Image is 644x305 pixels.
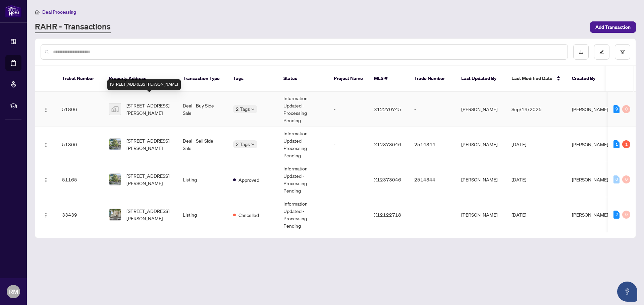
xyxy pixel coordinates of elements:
img: Logo [43,107,49,112]
span: Cancelled [238,211,259,219]
td: [PERSON_NAME] [456,197,506,232]
th: Transaction Type [177,66,228,92]
td: 51806 [57,92,104,127]
img: thumbnail-img [109,103,121,115]
button: Open asap [617,282,637,302]
span: Last Modified Date [512,75,552,82]
button: download [573,44,589,60]
th: Tags [228,66,278,92]
td: Information Updated - Processing Pending [278,92,328,127]
span: download [579,50,583,54]
span: X12270745 [374,106,401,112]
td: Deal - Sell Side Sale [177,127,228,162]
a: RAHR - Transactions [35,21,111,33]
span: X12373046 [374,141,401,147]
td: 2514344 [409,127,456,162]
img: Logo [43,142,49,148]
div: [STREET_ADDRESS][PERSON_NAME] [107,79,181,90]
span: down [251,143,255,146]
img: thumbnail-img [109,139,121,150]
span: [PERSON_NAME] [572,141,608,147]
td: 51800 [57,127,104,162]
img: thumbnail-img [109,174,121,185]
span: X12122718 [374,212,401,218]
span: [STREET_ADDRESS][PERSON_NAME] [126,207,172,222]
span: filter [620,50,625,54]
th: Ticket Number [57,66,104,92]
th: Created By [567,66,607,92]
img: Logo [43,177,49,183]
td: - [328,92,369,127]
div: 1 [613,140,620,148]
div: 0 [622,105,630,113]
span: [STREET_ADDRESS][PERSON_NAME] [126,172,172,187]
th: MLS # [369,66,409,92]
button: filter [615,44,630,60]
td: - [328,127,369,162]
span: [DATE] [512,212,526,218]
span: 2 Tags [236,140,250,148]
th: Last Modified Date [506,66,567,92]
img: thumbnail-img [109,209,121,220]
span: home [35,10,40,14]
span: Approved [238,176,259,183]
td: Listing [177,162,228,197]
span: [PERSON_NAME] [572,212,608,218]
span: Deal Processing [42,9,76,15]
div: 1 [622,140,630,148]
button: Logo [41,139,51,150]
div: 2 [613,211,620,219]
td: [PERSON_NAME] [456,92,506,127]
td: 51165 [57,162,104,197]
button: Logo [41,104,51,115]
span: 2 Tags [236,105,250,113]
span: edit [599,50,604,54]
span: down [251,107,255,111]
span: [STREET_ADDRESS][PERSON_NAME] [126,137,172,152]
td: - [409,92,456,127]
button: Logo [41,174,51,185]
span: X12373046 [374,176,401,182]
td: - [328,162,369,197]
img: Logo [43,213,49,218]
div: 9 [613,105,620,113]
td: - [328,197,369,232]
div: 0 [613,175,620,183]
div: 0 [622,211,630,219]
th: Last Updated By [456,66,506,92]
th: Status [278,66,328,92]
button: Logo [41,209,51,220]
th: Trade Number [409,66,456,92]
td: Information Updated - Processing Pending [278,127,328,162]
span: [PERSON_NAME] [572,106,608,112]
td: Information Updated - Processing Pending [278,197,328,232]
td: 2514344 [409,162,456,197]
span: [PERSON_NAME] [572,176,608,182]
span: [DATE] [512,141,526,147]
th: Project Name [328,66,369,92]
td: 33439 [57,197,104,232]
th: Property Address [104,66,177,92]
button: Add Transaction [590,21,636,33]
span: [STREET_ADDRESS][PERSON_NAME] [126,102,172,117]
td: Listing [177,197,228,232]
span: Add Transaction [595,22,631,32]
span: Sep/19/2025 [512,106,542,112]
td: [PERSON_NAME] [456,127,506,162]
div: 0 [622,175,630,183]
td: Deal - Buy Side Sale [177,92,228,127]
span: [DATE] [512,176,526,182]
button: edit [594,44,609,60]
td: - [409,197,456,232]
span: RM [9,287,18,296]
td: Information Updated - Processing Pending [278,162,328,197]
td: [PERSON_NAME] [456,162,506,197]
img: logo [5,5,21,17]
